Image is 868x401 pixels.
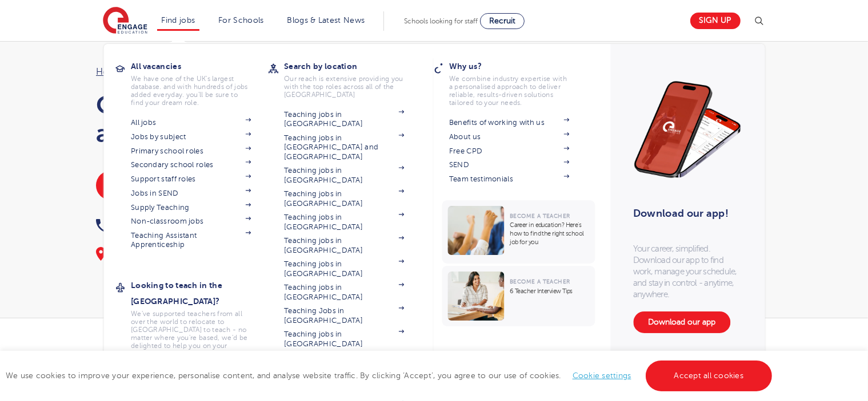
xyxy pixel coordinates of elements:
p: Our reach is extensive providing you with the top roles across all of the [GEOGRAPHIC_DATA] [284,75,404,99]
a: For Schools [218,16,263,25]
a: Recruit [480,13,525,29]
img: Engage Education [103,7,147,35]
a: Teaching jobs in [GEOGRAPHIC_DATA] [284,110,404,129]
a: Jobs by subject [131,132,251,141]
a: Download the app on the App Store [96,171,258,200]
a: Home [96,67,122,77]
a: Jobs in SEND [131,189,251,198]
a: 0333 800 7800 [96,217,230,234]
h3: Search by location [284,58,421,74]
a: Teaching jobs in [GEOGRAPHIC_DATA] [284,189,404,208]
span: Become a Teacher [510,213,570,219]
p: Your career, simplified. Download our app to find work, manage your schedule, and stay in control... [633,243,742,300]
a: Teaching jobs in [GEOGRAPHIC_DATA] and [GEOGRAPHIC_DATA] [284,133,404,161]
a: Secondary school roles [131,160,251,169]
a: Cookie settings [573,371,631,380]
a: Search by locationOur reach is extensive providing you with the top roles across all of the [GEOG... [284,58,421,99]
a: All jobs [131,118,251,127]
span: We use cookies to improve your experience, personalise content, and analyse website traffic. By c... [6,371,775,380]
a: Non-classroom jobs [131,217,251,226]
a: Teaching jobs in [GEOGRAPHIC_DATA] [284,236,404,255]
a: Become a Teacher6 Teacher Interview Tips [442,266,598,326]
a: All vacanciesWe have one of the UK's largest database. and with hundreds of jobs added everyday. ... [131,58,268,107]
a: Teaching jobs in [GEOGRAPHIC_DATA] [284,260,404,278]
span: Recruit [489,17,515,25]
a: Supply Teaching [131,203,251,212]
a: Teaching Assistant Apprenticeship [131,231,251,250]
a: Blogs & Latest News [287,16,365,25]
nav: breadcrumb [96,64,423,79]
h3: Why us? [449,58,586,74]
p: We've supported teachers from all over the world to relocate to [GEOGRAPHIC_DATA] to teach - no m... [131,310,251,358]
a: Free CPD [449,147,569,156]
a: SEND [449,160,569,169]
a: Find jobs [162,16,195,25]
a: Teaching Jobs in [GEOGRAPHIC_DATA] [284,306,404,325]
a: Download our app [633,311,730,333]
h3: Download our app! [633,201,737,226]
span: Schools looking for staff [404,17,478,25]
h1: Check out the EngageNow app! [96,91,423,148]
p: 6 Teacher Interview Tips [510,287,589,295]
a: Become a TeacherCareer in education? Here’s how to find the right school job for you [442,200,598,264]
p: Career in education? Here’s how to find the right school job for you [510,221,589,246]
p: We combine industry expertise with a personalised approach to deliver reliable, results-driven so... [449,75,569,107]
a: Teaching jobs in [GEOGRAPHIC_DATA] [284,166,404,185]
a: Support staff roles [131,175,251,184]
a: Sign up [690,13,741,29]
div: Discover smarter job searching and effortless daily supply management - download our app [DATE] a... [96,247,423,295]
p: We have one of the UK's largest database. and with hundreds of jobs added everyday. you'll be sur... [131,75,251,107]
a: About us [449,132,569,141]
a: Teaching jobs in [GEOGRAPHIC_DATA] [284,213,404,232]
h3: Looking to teach in the [GEOGRAPHIC_DATA]? [131,277,268,309]
a: Team testimonials [449,175,569,184]
a: Looking to teach in the [GEOGRAPHIC_DATA]?We've supported teachers from all over the world to rel... [131,277,268,358]
a: Primary school roles [131,147,251,156]
h3: All vacancies [131,58,268,74]
a: Benefits of working with us [449,118,569,127]
a: Why us?We combine industry expertise with a personalised approach to deliver reliable, results-dr... [449,58,586,107]
a: Accept all cookies [646,361,773,391]
span: Become a Teacher [510,278,570,285]
a: Teaching jobs in [GEOGRAPHIC_DATA] [284,283,404,302]
a: Teaching jobs in [GEOGRAPHIC_DATA] [284,330,404,349]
